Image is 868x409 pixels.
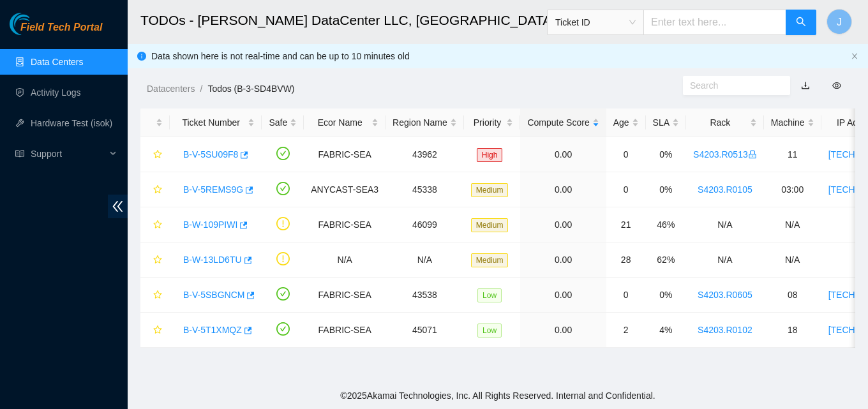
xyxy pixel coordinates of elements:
[764,242,821,278] td: N/A
[183,149,238,160] a: B-V-5SU09F8
[147,144,163,165] button: star
[690,78,773,93] input: Search
[837,14,842,30] span: J
[304,278,385,313] td: FABRIC-SEA
[786,10,816,35] button: search
[147,285,163,305] button: star
[477,148,503,162] span: High
[646,242,686,278] td: 62%
[606,137,646,172] td: 0
[276,147,290,160] span: check-circle
[801,80,810,91] a: download
[385,313,464,348] td: 45071
[764,172,821,207] td: 03:00
[606,242,646,278] td: 28
[108,195,128,218] span: double-left
[606,313,646,348] td: 2
[693,149,757,160] a: S4203.R0513lock
[764,207,821,242] td: N/A
[31,57,83,67] a: Data Centers
[147,249,163,270] button: star
[276,217,290,230] span: exclamation-circle
[520,313,606,348] td: 0.00
[827,9,852,34] button: J
[183,184,243,195] a: B-V-5REMS9G
[304,313,385,348] td: FABRIC-SEA
[304,172,385,207] td: ANYCAST-SEA3
[10,13,64,35] img: Akamai Technologies
[471,253,509,267] span: Medium
[31,141,106,167] span: Support
[698,184,752,195] a: S4203.R0105
[385,137,464,172] td: 43962
[153,325,162,336] span: star
[147,84,195,94] a: Datacenters
[207,84,294,94] a: Todos (B-3-SD4BVW)
[276,182,290,195] span: check-circle
[276,322,290,336] span: check-circle
[10,23,102,40] a: Akamai TechnologiesField Tech Portal
[304,137,385,172] td: FABRIC-SEA
[796,17,806,29] span: search
[646,313,686,348] td: 4%
[153,290,162,301] span: star
[520,137,606,172] td: 0.00
[606,172,646,207] td: 0
[31,87,81,98] a: Activity Logs
[646,137,686,172] td: 0%
[698,325,752,335] a: S4203.R0102
[643,10,786,35] input: Enter text here...
[606,278,646,313] td: 0
[31,118,112,128] a: Hardware Test (isok)
[686,207,764,242] td: N/A
[20,22,102,34] span: Field Tech Portal
[147,179,163,200] button: star
[832,81,841,90] span: eye
[304,242,385,278] td: N/A
[477,288,502,302] span: Low
[183,325,242,335] a: B-V-5T1XMQZ
[304,207,385,242] td: FABRIC-SEA
[764,313,821,348] td: 18
[128,382,868,409] footer: © 2025 Akamai Technologies, Inc. All Rights Reserved. Internal and Confidential.
[276,287,290,301] span: check-circle
[385,278,464,313] td: 43538
[646,278,686,313] td: 0%
[276,252,290,265] span: exclamation-circle
[153,185,162,195] span: star
[147,214,163,235] button: star
[183,219,237,230] a: B-W-109PIWI
[200,84,202,94] span: /
[153,150,162,160] span: star
[606,207,646,242] td: 21
[520,278,606,313] td: 0.00
[471,183,509,197] span: Medium
[147,320,163,340] button: star
[385,207,464,242] td: 46099
[686,242,764,278] td: N/A
[471,218,509,232] span: Medium
[385,172,464,207] td: 45338
[748,150,757,159] span: lock
[851,52,858,61] button: close
[153,255,162,265] span: star
[646,207,686,242] td: 46%
[183,290,244,300] a: B-V-5SBGNCM
[520,242,606,278] td: 0.00
[385,242,464,278] td: N/A
[520,207,606,242] td: 0.00
[555,13,636,32] span: Ticket ID
[764,278,821,313] td: 08
[698,290,752,300] a: S4203.R0605
[764,137,821,172] td: 11
[15,149,24,158] span: read
[520,172,606,207] td: 0.00
[646,172,686,207] td: 0%
[183,255,242,265] a: B-W-13LD6TU
[153,220,162,230] span: star
[477,323,502,338] span: Low
[791,75,819,96] button: download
